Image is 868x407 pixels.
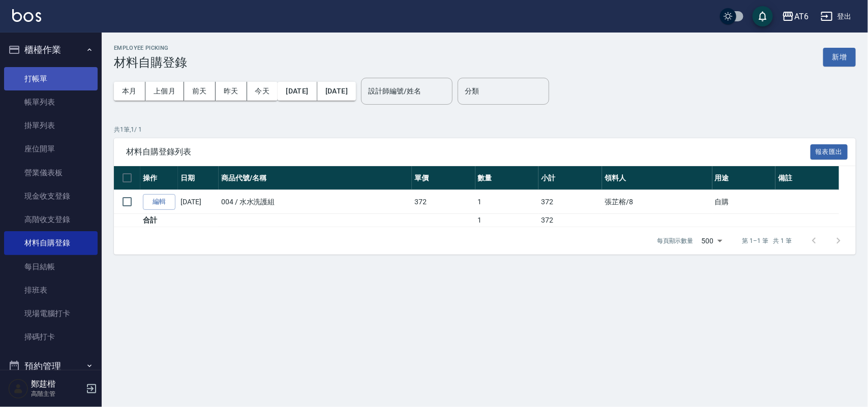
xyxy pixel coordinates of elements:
button: 新增 [823,48,856,67]
th: 操作 [140,166,178,190]
img: Person [8,379,28,399]
a: 營業儀表板 [4,161,98,184]
h2: Employee Picking [114,45,187,51]
a: 打帳單 [4,67,98,90]
button: AT6 [778,6,813,27]
th: 數量 [475,166,539,190]
th: 領料人 [602,166,712,190]
a: 帳單列表 [4,90,98,114]
td: 1 [475,214,539,227]
button: 今天 [247,82,278,101]
a: 現場電腦打卡 [4,302,98,325]
td: 自購 [712,190,776,214]
td: [DATE] [178,190,219,214]
h3: 材料自購登錄 [114,55,187,70]
a: 編輯 [143,194,175,210]
button: 前天 [184,82,216,101]
button: 櫃檯作業 [4,37,98,63]
th: 日期 [178,166,219,190]
th: 小計 [538,166,602,190]
div: AT6 [794,10,809,23]
button: [DATE] [278,82,317,101]
a: 高階收支登錄 [4,208,98,231]
a: 掃碼打卡 [4,325,98,349]
p: 共 1 筆, 1 / 1 [114,125,856,134]
img: Logo [12,9,41,22]
button: 報表匯出 [811,144,848,160]
td: 372 [538,190,602,214]
p: 高階主管 [31,389,83,398]
p: 第 1–1 筆 共 1 筆 [742,236,792,245]
a: 排班表 [4,278,98,302]
td: 合計 [140,214,178,227]
td: 004 / 水水洗護組 [219,190,412,214]
th: 商品代號/名稱 [219,166,412,190]
a: 報表匯出 [811,146,848,156]
button: 登出 [817,7,856,26]
td: 張芷榕 /8 [602,190,712,214]
button: save [753,6,773,26]
th: 單價 [412,166,475,190]
button: [DATE] [317,82,356,101]
a: 材料自購登錄 [4,231,98,255]
a: 掛單列表 [4,114,98,137]
a: 每日結帳 [4,255,98,278]
p: 每頁顯示數量 [657,236,694,245]
div: 500 [698,227,726,255]
button: 昨天 [216,82,247,101]
h5: 鄭莛楷 [31,379,83,389]
button: 預約管理 [4,353,98,380]
td: 1 [475,190,539,214]
td: 372 [538,214,602,227]
button: 上個月 [145,82,184,101]
a: 現金收支登錄 [4,184,98,208]
button: 本月 [114,82,145,101]
a: 座位開單 [4,137,98,161]
th: 用途 [712,166,776,190]
span: 材料自購登錄列表 [126,147,811,157]
a: 新增 [823,52,856,61]
th: 備註 [775,166,839,190]
td: 372 [412,190,475,214]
